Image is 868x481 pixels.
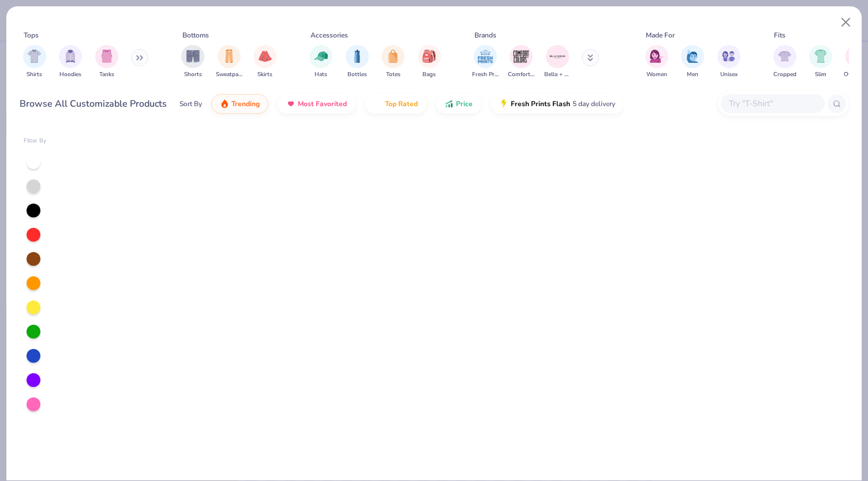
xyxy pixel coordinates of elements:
span: Trending [231,99,260,108]
button: Trending [211,94,268,114]
div: filter for Fresh Prints [472,45,499,79]
div: Accessories [310,30,348,40]
button: Close [835,12,857,33]
span: Comfort Colors [508,70,534,79]
img: Bags Image [422,50,435,63]
span: Shirts [27,70,42,79]
div: filter for Shorts [181,45,204,79]
span: Bottles [347,70,367,79]
span: Totes [386,70,401,79]
span: Shorts [184,70,202,79]
div: filter for Tanks [95,45,118,79]
img: trending.gif [220,99,229,108]
div: filter for Bottles [346,45,369,79]
span: Hats [315,70,327,79]
span: Hoodies [59,70,81,79]
img: Hoodies Image [64,50,77,63]
img: Women Image [650,50,663,63]
img: Bottles Image [351,50,364,63]
button: Most Favorited [278,94,356,114]
div: filter for Hoodies [59,45,82,79]
div: filter for Totes [381,45,405,79]
img: flash.gif [499,99,508,108]
div: filter for Slim [809,45,832,79]
button: filter button [346,45,369,79]
div: filter for Women [645,45,668,79]
img: Slim Image [814,50,827,63]
div: Made For [646,30,675,40]
span: Skirts [257,70,272,79]
div: Fits [774,30,785,40]
button: filter button [681,45,704,79]
img: Sweatpants Image [223,50,235,63]
span: Bags [422,70,436,79]
div: filter for Cropped [773,45,796,79]
span: Unisex [720,70,738,79]
div: filter for Hats [309,45,332,79]
img: Fresh Prints Image [477,48,494,65]
div: filter for Skirts [253,45,276,79]
img: TopRated.gif [373,99,383,108]
div: filter for Shirts [23,45,46,79]
button: filter button [23,45,46,79]
img: most_fav.gif [286,99,295,108]
div: Brands [474,30,496,40]
img: Unisex Image [722,50,735,63]
button: filter button [809,45,832,79]
button: filter button [418,45,441,79]
img: Totes Image [387,50,399,63]
span: Bella + Canvas [544,70,571,79]
span: Men [687,70,698,79]
span: Fresh Prints [472,70,499,79]
img: Shirts Image [28,50,41,63]
button: filter button [181,45,204,79]
div: Bottoms [182,30,209,40]
button: Top Rated [365,94,426,114]
span: Fresh Prints Flash [511,99,570,108]
div: filter for Unisex [717,45,740,79]
div: filter for Bags [418,45,441,79]
div: Sort By [179,99,202,109]
button: filter button [95,45,118,79]
span: Most Favorited [298,99,347,108]
button: filter button [309,45,332,79]
button: filter button [544,45,571,79]
button: filter button [645,45,668,79]
div: Tops [24,30,39,40]
button: filter button [253,45,276,79]
img: Comfort Colors Image [512,48,530,65]
button: Price [436,94,481,114]
button: filter button [472,45,499,79]
button: filter button [59,45,82,79]
button: filter button [381,45,405,79]
input: Try "T-Shirt" [728,97,817,110]
div: Browse All Customizable Products [20,97,167,111]
button: filter button [717,45,740,79]
img: Cropped Image [778,50,791,63]
button: filter button [216,45,242,79]
img: Tanks Image [100,50,113,63]
span: Sweatpants [216,70,242,79]
button: filter button [508,45,534,79]
img: Bella + Canvas Image [549,48,566,65]
span: Price [456,99,473,108]
span: Top Rated [385,99,418,108]
div: Filter By [24,137,47,145]
div: filter for Sweatpants [216,45,242,79]
span: Slim [815,70,826,79]
span: Tanks [99,70,114,79]
img: Skirts Image [259,50,272,63]
span: 5 day delivery [573,97,615,111]
img: Shorts Image [186,50,200,63]
button: filter button [773,45,796,79]
div: filter for Men [681,45,704,79]
button: Fresh Prints Flash5 day delivery [491,94,624,114]
img: Hats Image [315,50,328,63]
div: filter for Bella + Canvas [544,45,571,79]
span: Women [646,70,667,79]
span: Cropped [773,70,796,79]
div: filter for Comfort Colors [508,45,534,79]
img: Men Image [686,50,699,63]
